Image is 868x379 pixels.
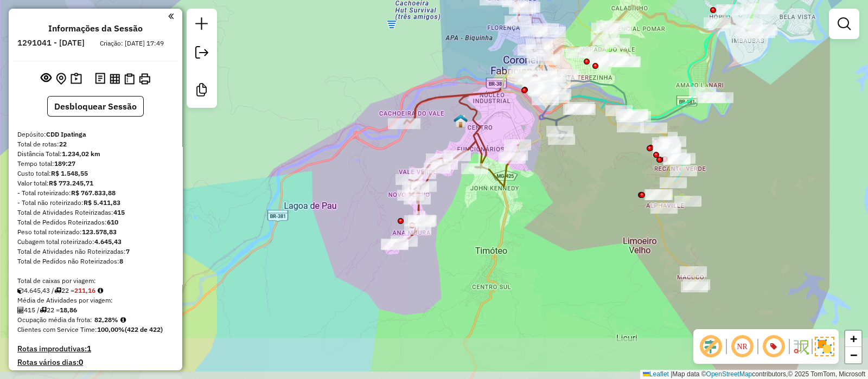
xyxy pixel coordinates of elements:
[94,316,118,324] strong: 82,28%
[698,333,724,359] span: Exibir deslocamento
[17,169,174,178] div: Custo total:
[850,332,857,345] span: +
[17,188,174,198] div: - Total roteirizado:
[17,344,174,354] h4: Rotas improdutivas:
[17,237,174,247] div: Cubagem total roteirizado:
[17,287,24,294] i: Cubagem total roteirizado
[122,71,137,87] button: Visualizar Romaneio
[17,227,174,237] div: Peso total roteirizado:
[815,337,834,356] img: Exibir/Ocultar setores
[191,13,213,37] a: Nova sessão e pesquisa
[17,276,174,286] div: Total de caixas por viagem:
[74,286,95,294] strong: 211,16
[17,325,97,333] span: Clientes com Service Time:
[17,305,174,315] div: 415 / 22 =
[107,218,118,226] strong: 610
[137,71,152,87] button: Imprimir Rotas
[107,71,122,86] button: Visualizar relatório de Roteirização
[850,348,857,362] span: −
[191,42,213,66] a: Exportar sessão
[17,208,174,217] div: Total de Atividades Roteirizadas:
[643,370,669,378] a: Leaflet
[17,316,92,324] span: Ocupação média da frota:
[17,130,174,139] div: Depósito:
[833,13,855,35] a: Exibir filtros
[51,169,88,177] strong: R$ 1.548,55
[93,70,107,87] button: Logs desbloquear sessão
[125,325,163,333] strong: (422 de 422)
[17,38,85,48] h6: 1291041 - [DATE]
[48,23,143,34] h4: Informações da Sessão
[113,208,125,216] strong: 415
[126,247,130,255] strong: 7
[17,198,174,208] div: - Total não roteirizado:
[60,306,77,314] strong: 18,86
[95,38,168,48] div: Criação: [DATE] 17:49
[68,70,84,87] button: Painel de Sugestão
[71,189,116,197] strong: R$ 767.833,88
[454,114,468,128] img: 205 UDC Light Timóteo
[845,347,861,363] a: Zoom out
[17,296,174,305] div: Média de Atividades por viagem:
[120,317,126,323] em: Média calculada utilizando a maior ocupação (%Peso ou %Cubagem) de cada rota da sessão. Rotas cro...
[94,237,122,246] strong: 4.645,43
[792,338,809,355] img: Fluxo de ruas
[17,256,174,266] div: Total de Pedidos não Roteirizados:
[40,307,47,313] i: Total de rotas
[98,287,103,294] i: Meta Caixas/viagem: 214,70 Diferença: -3,54
[845,331,861,347] a: Zoom in
[17,178,174,188] div: Valor total:
[119,257,123,265] strong: 8
[761,333,787,359] span: Exibir número da rota
[17,149,174,159] div: Distância Total:
[168,10,174,22] a: Clique aqui para minimizar o painel
[39,70,54,87] button: Exibir sessão original
[17,358,174,367] h4: Rotas vários dias:
[49,179,93,187] strong: R$ 773.245,71
[729,333,755,359] span: Ocultar NR
[54,287,61,294] i: Total de rotas
[87,344,91,354] strong: 1
[97,325,125,333] strong: 100,00%
[17,159,174,169] div: Tempo total:
[17,307,24,313] i: Total de Atividades
[47,96,144,117] button: Desbloquear Sessão
[17,247,174,256] div: Total de Atividades não Roteirizadas:
[62,150,100,158] strong: 1.234,02 km
[46,130,86,138] strong: CDD Ipatinga
[706,370,752,378] a: OpenStreetMap
[79,357,83,367] strong: 0
[59,140,67,148] strong: 22
[84,198,120,207] strong: R$ 5.411,83
[54,159,75,168] strong: 189:27
[17,217,174,227] div: Total de Pedidos Roteirizados:
[671,370,672,378] span: |
[17,139,174,149] div: Total de rotas:
[640,370,868,379] div: Map data © contributors,© 2025 TomTom, Microsoft
[82,228,117,236] strong: 123.578,83
[17,286,174,296] div: 4.645,43 / 22 =
[191,79,213,104] a: Criar modelo
[54,70,68,87] button: Centralizar mapa no depósito ou ponto de apoio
